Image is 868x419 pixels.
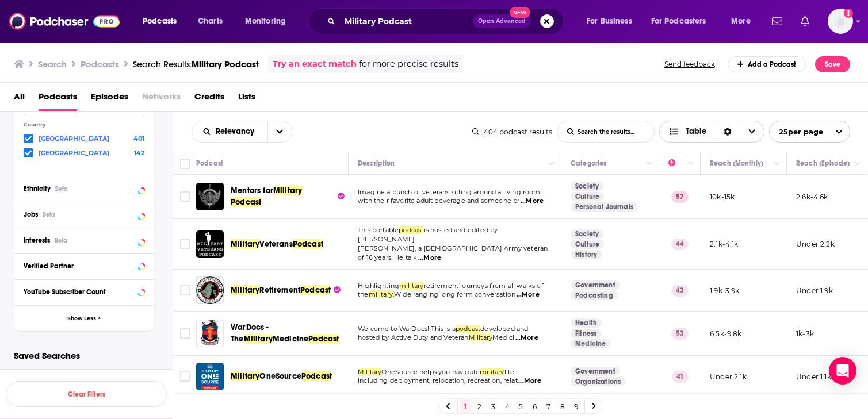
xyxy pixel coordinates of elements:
[659,121,764,143] h2: Choose View
[24,181,144,195] button: EthnicityBeta
[684,157,698,171] button: Column Actions
[710,192,735,202] p: 10k-15k
[480,368,504,376] span: military
[723,12,765,30] button: open menu
[14,87,25,111] a: All
[474,399,485,413] a: 2
[502,399,513,413] a: 4
[24,207,144,221] button: JobsBeta
[359,57,458,71] span: for more precise results
[245,13,286,29] span: Monitoring
[267,121,292,142] button: open menu
[543,399,555,413] a: 7
[828,9,853,34] span: Logged in as HWrepandcomms
[358,333,469,341] span: hosted by Active Duty and Veteran
[571,291,617,300] a: Podcasting
[571,377,625,386] a: Organizations
[231,322,345,345] a: WarDocs - TheMilitaryMedicinePodcast
[231,185,345,208] a: Mentors forMilitary Podcast
[24,122,144,128] p: Country
[9,10,120,32] img: Podchaser - Follow, Share and Rate Podcasts
[192,59,259,70] span: Military Podcast
[231,239,323,250] a: MilitaryVeteransPodcast
[180,285,190,295] span: Toggle select row
[492,333,514,341] span: Medici
[828,9,853,34] button: Show profile menu
[767,11,787,31] a: Show notifications dropdown
[571,192,604,201] a: Culture
[557,399,568,413] a: 8
[710,239,739,249] p: 2.1k-4.1k
[358,226,399,234] span: This portable
[529,399,541,413] a: 6
[510,7,530,18] span: New
[504,368,515,376] span: life
[293,239,323,249] span: Podcast
[473,14,531,28] button: Open AdvancedNew
[192,121,292,143] h2: Choose List sort
[231,285,259,295] span: Military
[796,372,831,382] p: Under 1.1k
[231,285,341,296] a: MilitaryRetirementPodcast
[770,157,784,171] button: Column Actions
[81,59,119,70] h3: Podcasts
[571,202,638,212] a: Personal Journals
[24,210,38,218] span: Jobs
[571,240,604,249] a: Culture
[515,399,527,413] a: 5
[39,87,77,111] span: Podcasts
[571,318,602,328] a: Health
[319,8,575,34] div: Search podcasts, credits, & more...
[671,285,689,296] p: 43
[358,290,369,298] span: the
[710,286,740,295] p: 1.9k-3.9k
[237,12,301,30] button: open menu
[358,226,498,243] span: is hosted and edited by [PERSON_NAME]
[133,134,144,143] span: 401
[587,13,632,29] span: For Business
[67,316,96,322] span: Show Less
[196,363,224,390] img: Military OneSource Podcast
[710,372,747,382] p: Under 2.1k
[369,290,395,298] span: military.
[731,13,751,29] span: More
[180,239,190,249] span: Toggle select row
[488,399,499,413] a: 3
[571,229,603,239] a: Society
[55,185,68,193] div: Beta
[231,186,273,195] span: Mentors for
[14,305,154,331] button: Show Less
[300,285,331,295] span: Podcast
[180,328,190,339] span: Toggle select row
[844,9,853,18] svg: Add a profile image
[194,87,224,111] span: Credits
[135,12,192,30] button: open menu
[133,59,259,70] div: Search Results:
[571,182,603,191] a: Society
[238,87,255,111] a: Lists
[571,250,602,259] a: History
[196,320,224,347] a: WarDocs - The Military Medicine Podcast
[273,334,308,344] span: Medicine
[259,371,301,381] span: OneSource
[423,282,543,290] span: retirement journeys from all walks of
[710,156,763,170] div: Reach (Monthly)
[769,121,850,143] button: open menu
[480,325,528,333] span: developed and
[24,288,135,296] div: YouTube Subscriber Count
[478,18,526,24] span: Open Advanced
[796,286,833,295] p: Under 1.9k
[571,339,610,348] a: Medicine
[273,57,357,71] a: Try an exact match
[828,9,853,34] img: User Profile
[259,285,300,295] span: Retirement
[358,368,381,376] span: Military
[142,87,181,111] span: Networks
[216,128,258,136] span: Relevancy
[571,156,606,170] div: Categories
[91,87,128,111] span: Episodes
[196,183,224,210] img: Mentors for Military Podcast
[796,156,850,170] div: Reach (Episode)
[358,156,395,170] div: Description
